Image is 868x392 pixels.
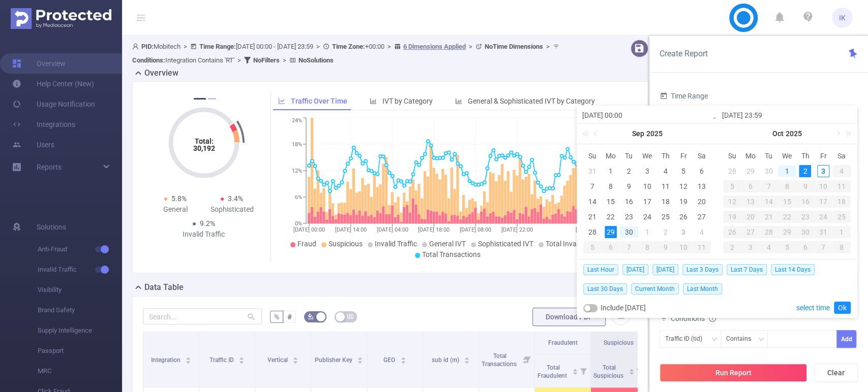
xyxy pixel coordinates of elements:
input: End date [722,109,852,121]
b: No Time Dimensions [485,43,543,50]
td: October 4, 2025 [693,224,711,240]
td: October 2, 2025 [656,224,674,240]
span: > [313,43,323,50]
span: Sa [693,151,711,160]
th: Thu [656,148,674,164]
a: Usage Notification [12,94,95,114]
td: October 26, 2025 [723,224,741,240]
td: November 1, 2025 [832,224,851,240]
div: 8 [832,241,851,253]
th: Fri [814,148,832,164]
tspan: Total: [194,137,213,145]
u: 6 Dimensions Applied [403,43,466,50]
div: 1 [641,226,653,238]
td: October 10, 2025 [674,240,693,255]
div: 5 [723,180,741,192]
div: 21 [760,211,778,223]
div: 3 [741,241,760,253]
span: Visibility [38,280,122,300]
td: October 7, 2025 [760,179,778,194]
div: 28 [726,165,738,177]
td: September 10, 2025 [638,179,656,194]
div: 10 [674,241,693,253]
div: 24 [641,211,653,223]
span: We [778,151,796,160]
i: icon: line-chart [278,97,285,105]
td: September 26, 2025 [674,209,693,224]
div: 5 [778,241,796,253]
div: 31 [814,226,832,238]
a: Users [12,135,54,155]
td: October 6, 2025 [741,179,760,194]
tspan: 18% [292,141,302,148]
i: icon: down [711,336,717,343]
div: 13 [741,195,760,208]
button: Clear [814,364,858,382]
th: Wed [638,148,656,164]
td: September 29, 2025 [602,224,620,240]
span: [DATE] [622,264,648,275]
span: Fr [814,151,832,160]
div: 26 [723,226,741,238]
div: 18 [659,195,671,208]
td: October 6, 2025 [602,240,620,255]
div: 25 [659,211,671,223]
td: September 1, 2025 [602,164,620,179]
i: icon: bar-chart [455,97,462,105]
span: Th [656,151,674,160]
td: September 30, 2025 [620,224,638,240]
td: October 13, 2025 [741,194,760,209]
a: Help Center (New) [12,74,94,94]
td: November 8, 2025 [832,240,851,255]
div: 5 [677,165,690,177]
td: October 31, 2025 [814,224,832,240]
td: September 22, 2025 [602,209,620,224]
div: Sophisticated [204,204,261,215]
span: Last 3 Days [682,264,723,275]
td: October 20, 2025 [741,209,760,224]
td: October 3, 2025 [674,224,693,240]
i: icon: bar-chart [370,97,377,105]
b: PID: [141,43,154,50]
td: November 4, 2025 [760,240,778,255]
div: 2 [799,165,811,177]
td: October 12, 2025 [723,194,741,209]
div: 30 [796,226,814,238]
td: October 1, 2025 [778,164,796,179]
td: September 28, 2025 [723,164,741,179]
span: > [384,43,394,50]
div: 2 [623,165,635,177]
div: 11 [659,180,671,192]
td: September 21, 2025 [583,209,602,224]
td: November 5, 2025 [778,240,796,255]
span: 9.2% [200,219,215,227]
span: Integration Contains 'RT' [132,56,234,64]
span: > [543,43,553,50]
h2: Data Table [144,281,184,293]
td: September 17, 2025 [638,194,656,209]
div: 20 [741,211,760,223]
th: Sun [583,148,602,164]
span: Tu [760,151,778,160]
td: October 5, 2025 [723,179,741,194]
tspan: 12% [292,168,302,174]
a: 2025 [785,123,803,144]
td: October 3, 2025 [814,164,832,179]
div: 27 [741,226,760,238]
span: > [181,43,190,50]
img: Protected Media [11,8,111,29]
b: No Filters [253,56,280,64]
td: September 7, 2025 [583,179,602,194]
tspan: 30,192 [193,144,215,152]
div: 7 [586,180,598,192]
div: Invalid Traffic [175,229,232,240]
td: October 11, 2025 [832,179,851,194]
tspan: [DATE] 18:00 [418,226,450,233]
button: Run Report [660,364,807,382]
b: Time Range: [199,43,236,50]
span: Fraud [297,240,316,248]
a: Oct [771,123,785,144]
span: Invalid Traffic [375,240,417,248]
div: 7 [620,241,638,253]
td: September 6, 2025 [693,164,711,179]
